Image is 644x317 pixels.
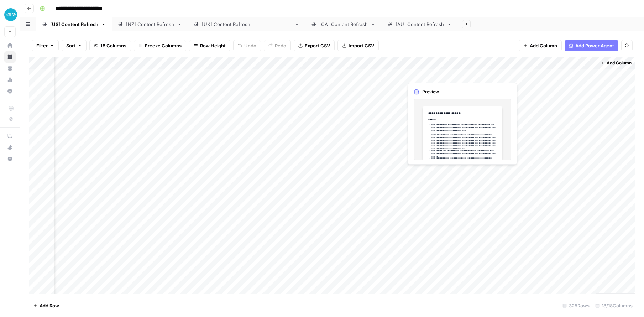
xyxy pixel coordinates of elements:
span: Export CSV [305,42,330,49]
span: Add Row [40,302,59,309]
span: Add Column [530,42,557,49]
span: Add Column [607,60,632,66]
span: Redo [275,42,286,49]
a: [[GEOGRAPHIC_DATA]] Content Refresh [188,17,305,31]
span: Freeze Columns [145,42,182,49]
button: Import CSV [337,40,379,51]
button: Add Power Agent [565,40,618,51]
a: Usage [4,74,16,85]
div: [[GEOGRAPHIC_DATA]] Content Refresh [202,21,292,28]
span: Sort [66,42,75,49]
button: Row Height [189,40,230,51]
button: What's new? [4,142,16,153]
a: [CA] Content Refresh [305,17,382,31]
div: 18/18 Columns [592,300,635,311]
a: AirOps Academy [4,130,16,142]
span: Row Height [200,42,226,49]
img: XeroOps Logo [4,8,17,21]
a: Browse [4,51,16,63]
button: Filter [32,40,59,51]
span: 18 Columns [100,42,126,49]
button: Export CSV [294,40,335,51]
div: [US] Content Refresh [50,21,98,28]
a: [AU] Content Refresh [382,17,458,31]
a: Your Data [4,63,16,74]
button: Add Column [597,58,634,68]
a: Home [4,40,16,51]
button: Sort [62,40,87,51]
button: Help + Support [4,153,16,165]
a: [NZ] Content Refresh [112,17,188,31]
div: [NZ] Content Refresh [126,21,174,28]
button: Add Row [29,300,63,311]
div: [CA] Content Refresh [319,21,368,28]
span: Filter [36,42,48,49]
span: Undo [244,42,256,49]
button: Workspace: XeroOps [4,6,16,24]
button: Redo [264,40,291,51]
span: Add Power Agent [575,42,614,49]
a: [US] Content Refresh [36,17,112,31]
button: Undo [233,40,261,51]
span: Import CSV [349,42,374,49]
a: Settings [4,85,16,97]
div: 325 Rows [560,300,592,311]
div: [AU] Content Refresh [396,21,444,28]
button: Freeze Columns [134,40,186,51]
button: 18 Columns [89,40,131,51]
button: Add Column [519,40,562,51]
div: What's new? [5,142,15,153]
